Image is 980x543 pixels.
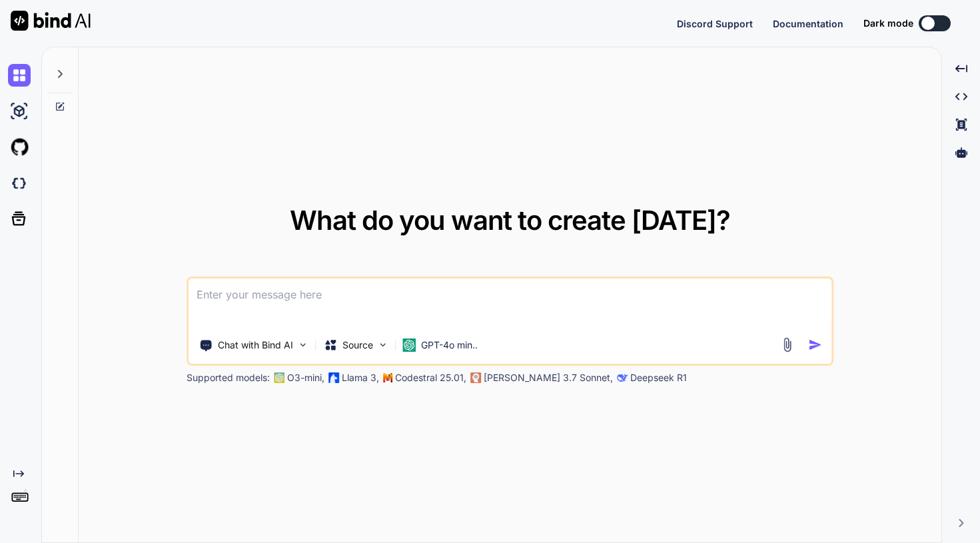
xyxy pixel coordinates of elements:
[11,11,91,31] img: Bind AI
[297,339,308,350] img: Pick Tools
[809,338,823,352] img: icon
[677,17,753,31] button: Discord Support
[218,338,293,352] p: Chat with Bind AI
[8,64,31,87] img: chat
[677,18,753,29] span: Discord Support
[630,371,687,384] p: Deepseek R1
[421,338,478,352] p: GPT-4o min..
[290,204,730,237] span: What do you want to create [DATE]?
[187,371,270,384] p: Supported models:
[274,372,284,383] img: GPT-4
[342,338,373,352] p: Source
[780,337,795,352] img: attachment
[377,339,388,350] img: Pick Models
[395,371,466,384] p: Codestral 25.01,
[863,17,913,30] span: Dark mode
[617,372,628,383] img: claude
[402,338,416,352] img: GPT-4o mini
[484,371,613,384] p: [PERSON_NAME] 3.7 Sonnet,
[8,136,31,159] img: githubLight
[383,373,392,382] img: Mistral-AI
[342,371,379,384] p: Llama 3,
[8,100,31,123] img: ai-studio
[470,372,481,383] img: claude
[8,172,31,195] img: darkCloudIdeIcon
[328,372,339,383] img: Llama2
[287,371,324,384] p: O3-mini,
[773,17,843,31] button: Documentation
[773,18,843,29] span: Documentation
